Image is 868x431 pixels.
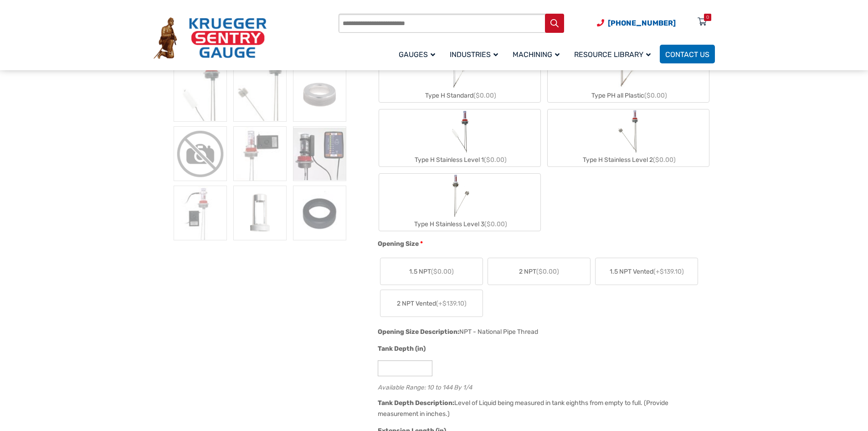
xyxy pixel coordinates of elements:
[233,186,287,240] img: ALG-OF
[379,174,540,231] label: Type H Stainless Level 3
[660,45,715,63] a: Contact Us
[507,43,569,65] a: Machining
[548,153,709,166] div: Type H Stainless Level 2
[378,345,426,353] span: Tank Depth (in)
[293,67,346,122] img: ALN
[473,92,496,99] span: ($0.00)
[379,45,540,102] label: Type H Standard
[174,186,227,240] img: Therma Gauge - Image 10
[378,399,668,418] div: Level of Liquid being measured in tank eighths from empty to full. (Provide measurement in inches.)
[484,156,507,164] span: ($0.00)
[597,17,676,29] a: Phone Number (920) 434-8860
[293,186,346,240] img: Therma Gauge - Image 12
[399,50,435,59] span: Gauges
[519,267,559,276] span: 2 NPT
[444,43,507,65] a: Industries
[548,45,709,102] label: Type PH all Plastic
[484,220,507,228] span: ($0.00)
[378,328,459,336] span: Opening Size Description:
[665,50,709,59] span: Contact Us
[536,268,559,275] span: ($0.00)
[569,43,660,65] a: Resource Library
[293,126,346,181] img: Therma Gauge - Image 9
[706,14,709,21] div: 0
[379,89,540,102] div: Type H Standard
[436,300,467,307] span: (+$139.10)
[154,17,267,59] img: Krueger Sentry Gauge
[574,50,651,59] span: Resource Library
[653,156,676,164] span: ($0.00)
[393,43,444,65] a: Gauges
[653,268,684,275] span: (+$139.10)
[174,126,227,181] img: Therma Gauge - Image 7
[233,67,287,122] img: Therma Gauge - Image 5
[608,19,676,27] span: [PHONE_NUMBER]
[409,267,454,276] span: 1.5 NPT
[379,109,540,166] label: Type H Stainless Level 1
[378,382,710,390] div: Available Range: 10 to 144 By 1/4
[450,50,498,59] span: Industries
[431,268,454,275] span: ($0.00)
[548,89,709,102] div: Type PH all Plastic
[459,328,538,336] div: NPT - National Pipe Thread
[644,92,667,99] span: ($0.00)
[420,239,423,249] abbr: required
[397,299,467,308] span: 2 NPT Vented
[513,50,560,59] span: Machining
[610,267,684,276] span: 1.5 NPT Vented
[379,218,540,231] div: Type H Stainless Level 3
[378,399,454,407] span: Tank Depth Description:
[233,126,287,181] img: Therma Gauge - Image 8
[174,67,227,122] img: Therma Gauge - Image 4
[548,109,709,166] label: Type H Stainless Level 2
[378,240,419,248] span: Opening Size
[379,153,540,166] div: Type H Stainless Level 1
